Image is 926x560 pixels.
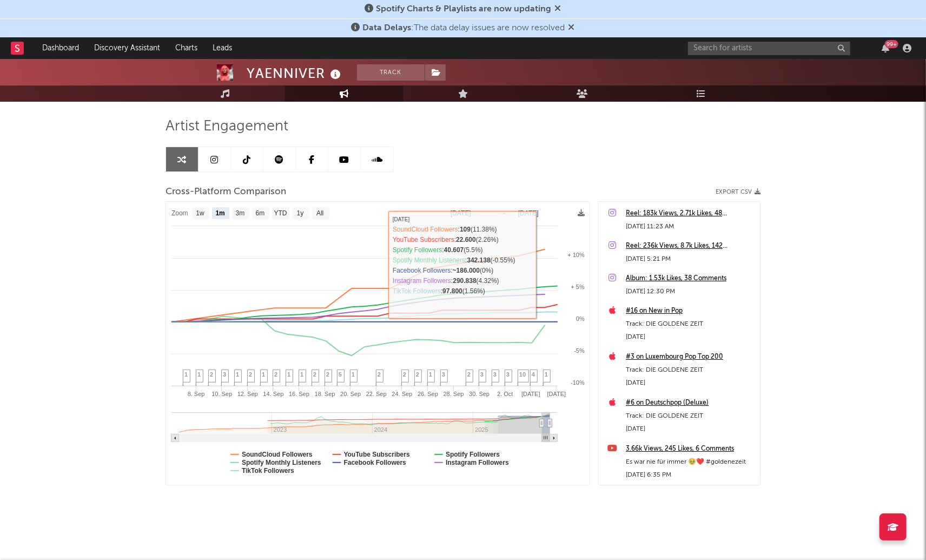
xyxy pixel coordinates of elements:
[416,371,419,378] span: 2
[626,272,755,285] a: Album: 1.53k Likes, 38 Comments
[166,120,288,133] span: Artist Engagement
[576,315,585,322] text: 0%
[339,371,342,378] span: 5
[289,391,309,397] text: 16. Sep
[237,391,258,397] text: 12. Sep
[444,391,464,397] text: 28. Sep
[555,5,561,14] span: Dismiss
[493,371,497,378] span: 3
[263,391,283,397] text: 14. Sep
[626,397,755,410] a: #6 on Deutschpop (Deluxe)
[274,210,287,218] text: YTD
[480,371,484,378] span: 3
[882,44,889,52] button: 99+
[315,391,335,397] text: 18. Sep
[297,210,304,218] text: 1y
[467,371,471,378] span: 2
[571,284,585,290] text: + 5%
[357,64,425,81] button: Track
[497,391,513,397] text: 2. Oct
[626,253,755,266] div: [DATE] 5:21 PM
[626,207,755,220] a: Reel: 183k Views, 2.71k Likes, 48 Comments
[885,40,898,48] div: 99 +
[242,467,294,475] text: TikTok Followers
[547,391,566,397] text: [DATE]
[287,371,290,378] span: 1
[376,5,552,14] span: Spotify Charts & Playlists are now updating
[418,391,438,397] text: 26. Sep
[247,64,343,82] div: YAENNIVER
[242,451,313,458] text: SoundCloud Followers
[545,371,548,378] span: 1
[210,371,213,378] span: 2
[171,210,188,218] text: Zoom
[363,24,565,32] span: : The data delay issues are now resolved
[215,210,224,218] text: 1m
[366,391,387,397] text: 22. Sep
[344,459,407,466] text: Facebook Followers
[196,210,204,218] text: 1w
[211,391,232,397] text: 10. Sep
[188,391,205,397] text: 8. Sep
[403,371,406,378] span: 2
[626,331,755,344] div: [DATE]
[300,371,303,378] span: 1
[521,391,540,397] text: [DATE]
[506,371,510,378] span: 3
[205,37,240,59] a: Leads
[184,371,188,378] span: 1
[451,209,471,217] text: [DATE]
[626,410,755,423] div: Track: DIE GOLDENE ZEIT
[344,451,411,458] text: YouTube Subscribers
[626,456,755,469] div: Es war nie für immer 🥹❤️ #goldenezeit
[626,351,755,364] a: #3 on Luxembourg Pop Top 200
[429,371,432,378] span: 1
[378,371,381,378] span: 2
[518,209,539,217] text: [DATE]
[326,371,329,378] span: 2
[446,459,509,466] text: Instagram Followers
[236,371,239,378] span: 1
[392,391,412,397] text: 24. Sep
[688,42,850,55] input: Search for artists
[197,371,201,378] span: 1
[626,469,755,482] div: [DATE] 6:35 PM
[249,371,252,378] span: 2
[87,37,168,59] a: Discovery Assistant
[626,240,755,253] a: Reel: 236k Views, 8.7k Likes, 142 Comments
[574,347,585,354] text: -5%
[340,391,361,397] text: 20. Sep
[469,391,490,397] text: 30. Sep
[626,285,755,298] div: [DATE] 12:30 PM
[568,252,585,258] text: + 10%
[35,37,87,59] a: Dashboard
[242,459,321,466] text: Spotify Monthly Listeners
[519,371,526,378] span: 10
[236,210,245,218] text: 3m
[571,379,585,386] text: -10%
[626,305,755,318] a: #16 on New in Pop
[500,209,507,217] text: →
[626,443,755,456] a: 3.66k Views, 245 Likes, 6 Comments
[363,24,412,32] span: Data Delays
[626,364,755,377] div: Track: DIE GOLDENE ZEIT
[716,189,760,195] button: Export CSV
[626,220,755,233] div: [DATE] 11:23 AM
[442,371,445,378] span: 3
[626,423,755,436] div: [DATE]
[352,371,355,378] span: 1
[446,451,500,458] text: Spotify Followers
[626,377,755,390] div: [DATE]
[532,371,535,378] span: 4
[166,186,286,199] span: Cross-Platform Comparison
[168,37,205,59] a: Charts
[262,371,265,378] span: 1
[223,371,226,378] span: 3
